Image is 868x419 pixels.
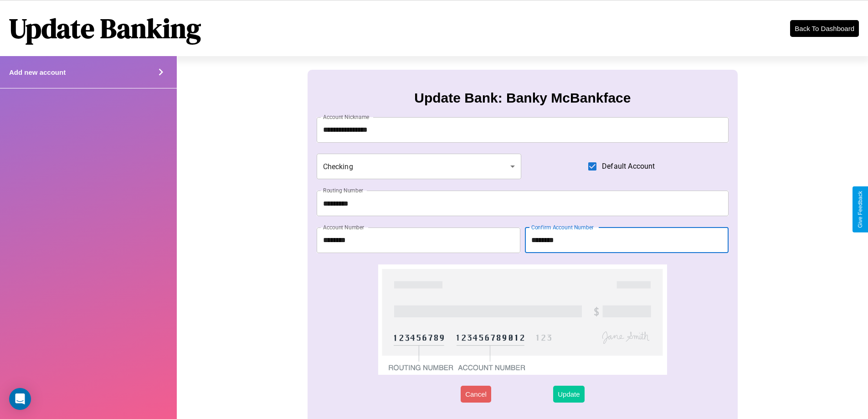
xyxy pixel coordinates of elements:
h4: Add new account [9,68,66,76]
button: Update [553,386,584,403]
div: Open Intercom Messenger [9,388,31,410]
button: Back To Dashboard [790,20,859,37]
button: Cancel [461,386,491,403]
div: Checking [317,154,522,179]
label: Routing Number [323,186,363,194]
label: Account Nickname [323,113,370,121]
h3: Update Bank: Banky McBankface [414,90,631,106]
span: Default Account [602,161,655,172]
label: Confirm Account Number [531,223,594,231]
h1: Update Banking [9,10,201,47]
label: Account Number [323,223,364,231]
div: Give Feedback [857,191,863,228]
img: check [378,264,667,375]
